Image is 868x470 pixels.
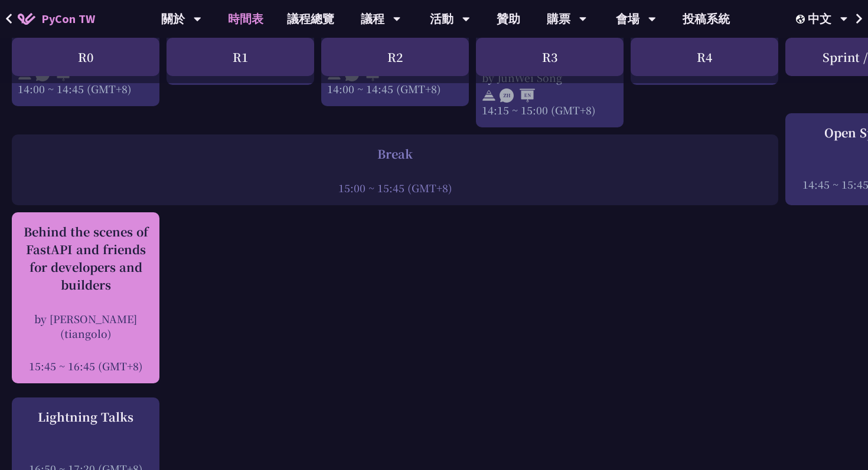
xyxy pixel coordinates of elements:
[18,145,772,163] div: Break
[18,81,154,96] div: 14:00 ~ 14:45 (GMT+8)
[18,223,154,373] a: Behind the scenes of FastAPI and friends for developers and builders by [PERSON_NAME] (tiangolo) ...
[476,38,624,76] div: R3
[18,311,154,341] div: by [PERSON_NAME] (tiangolo)
[321,38,469,76] div: R2
[12,38,159,76] div: R0
[18,223,154,294] div: Behind the scenes of FastAPI and friends for developers and builders
[18,13,35,25] img: Home icon of PyCon TW 2025
[18,359,154,373] div: 15:45 ~ 16:45 (GMT+8)
[631,38,778,76] div: R4
[482,88,496,103] img: svg+xml;base64,PHN2ZyB4bWxucz0iaHR0cDovL3d3dy53My5vcmcvMjAwMC9zdmciIHdpZHRoPSIyNCIgaGVpZ2h0PSIyNC...
[167,38,314,76] div: R1
[500,88,535,103] img: ZHEN.371966e.svg
[327,81,463,96] div: 14:00 ~ 14:45 (GMT+8)
[482,103,618,117] div: 14:15 ~ 15:00 (GMT+8)
[796,15,808,24] img: Locale Icon
[18,180,772,195] div: 15:00 ~ 15:45 (GMT+8)
[6,4,107,34] a: PyCon TW
[18,408,154,426] div: Lightning Talks
[41,10,95,28] span: PyCon TW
